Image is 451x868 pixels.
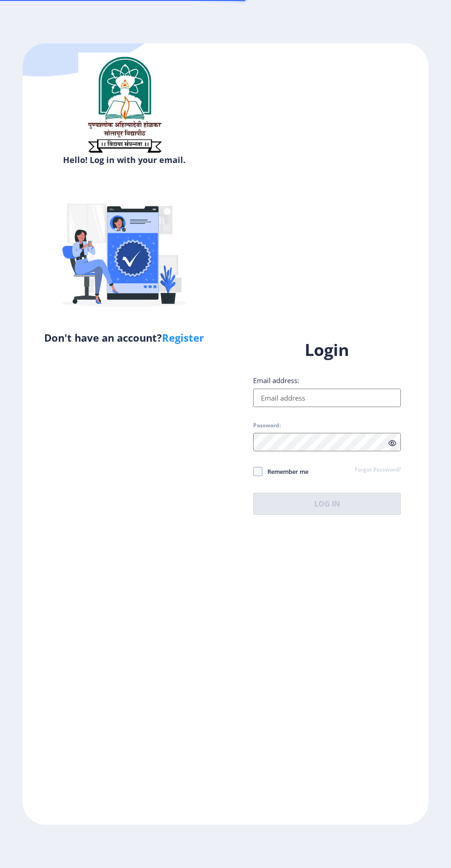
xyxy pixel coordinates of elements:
[29,330,219,345] h5: Don't have an account?
[162,331,204,344] a: Register
[78,52,170,157] img: sulogo.png
[253,376,299,385] label: Email address:
[262,466,308,477] span: Remember me
[253,339,401,361] h1: Login
[355,466,401,474] a: Forgot Password?
[253,422,281,429] label: Password:
[253,493,401,515] button: Log In
[253,389,401,407] input: Email address
[29,154,219,165] h6: Hello! Log in with your email.
[44,169,205,330] img: Verified-rafiki.svg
